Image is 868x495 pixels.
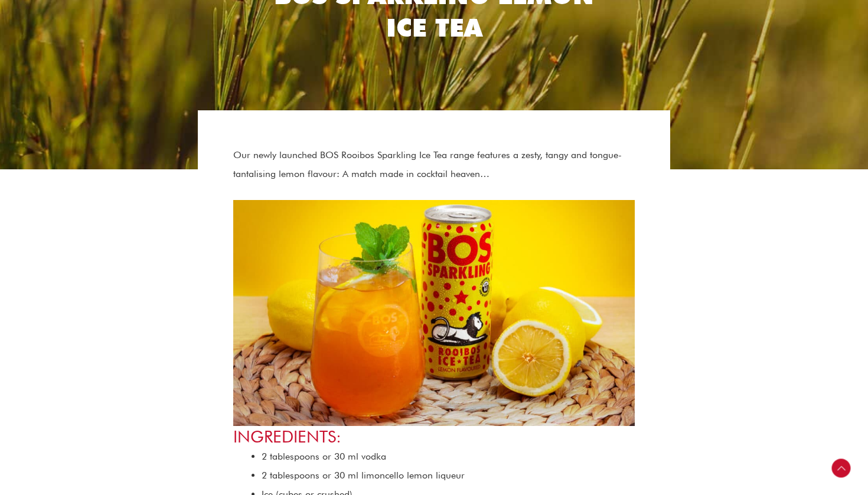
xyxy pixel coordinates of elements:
h3: INGREDIENTS: [233,426,635,447]
li: 2 tablespoons or 30 ml limoncello lemon liqueur [262,466,635,485]
p: Our newly launched BOS Rooibos Sparkling Ice Tea range features a zesty, tangy and tongue-tantali... [233,146,635,183]
li: 2 tablespoons or 30 ml vodka [262,447,635,466]
img: BOS Sparkling Lemon Ice Tea [233,200,635,426]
